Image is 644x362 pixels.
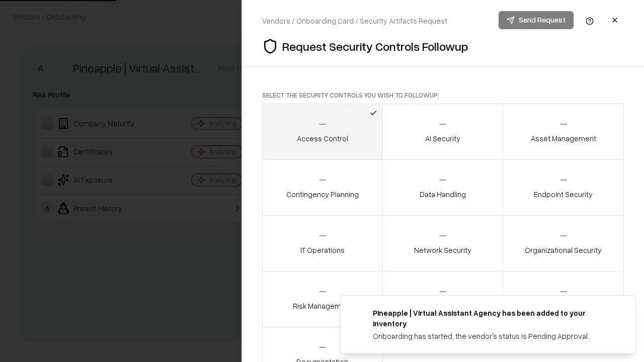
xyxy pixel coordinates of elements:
[382,159,504,216] button: Data Handling
[525,245,602,255] p: Organizational Security
[262,159,383,216] button: Contingency Planning
[414,245,471,255] p: Network Security
[353,308,365,320] img: trypineapple.com
[293,301,352,311] p: Risk Management
[373,331,611,341] div: Onboarding has started, the vendor's status is Pending Approval.
[503,215,624,271] button: Organizational Security
[503,104,624,160] button: Asset Management
[286,189,359,200] p: Contingency Planning
[420,189,466,200] p: Data Handling
[382,215,504,271] button: Network Security
[297,133,348,144] p: Access Control
[534,189,593,200] p: Endpoint Security
[425,133,460,144] p: AI Security
[503,271,624,327] button: Threat Management
[262,271,383,327] button: Risk Management
[531,133,596,144] p: Asset Management
[282,38,468,54] p: Request Security Controls Followup
[382,104,504,160] button: AI Security
[262,104,383,160] button: Access Control
[262,215,383,271] button: IT Operations
[373,308,611,329] div: Pineapple | Virtual Assistant Agency has been added to your inventory
[382,271,504,327] button: Security Incidents
[262,16,447,26] div: Vendors / Onboarding Card / Security Artifacts Request
[300,245,345,255] p: IT Operations
[503,159,624,216] button: Endpoint Security
[262,91,624,100] p: Select the security controls you wish to followup:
